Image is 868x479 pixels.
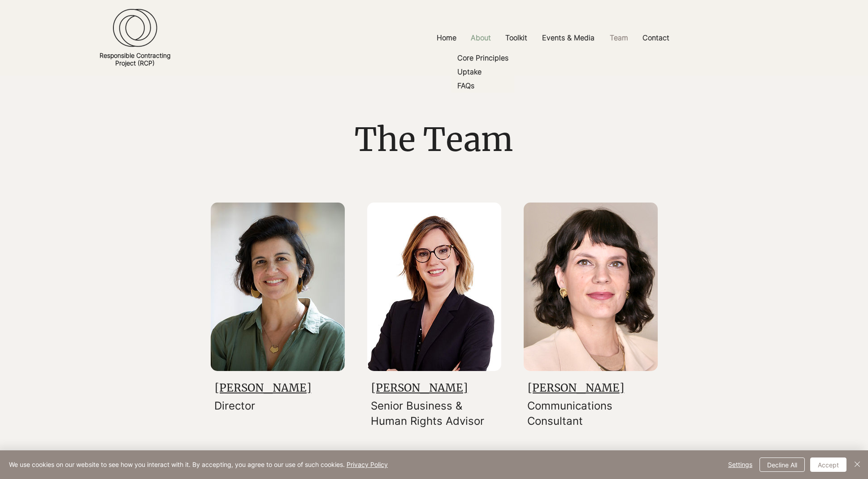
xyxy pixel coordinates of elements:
[759,457,805,472] button: Decline All
[454,51,512,65] p: Core Principles
[371,381,468,395] a: [PERSON_NAME]
[466,28,495,48] p: About
[214,399,255,412] span: Director
[638,28,674,48] p: Contact
[367,203,501,371] img: Claire Bright_edited.jpg
[524,203,658,371] img: elizabeth_cline.JPG
[326,28,781,48] nav: Site
[499,28,535,48] a: Toolkit
[810,457,846,472] button: Accept
[215,381,311,395] a: [PERSON_NAME]
[9,461,388,469] span: We use cookies on our website to see how you interact with it. By accepting, you agree to our use...
[535,28,603,48] a: Events & Media
[605,28,633,48] p: Team
[454,79,478,93] p: FAQs
[355,119,513,160] span: The Team
[432,28,461,48] p: Home
[538,28,599,48] p: Events & Media
[636,28,677,48] a: Contact
[527,398,648,428] p: Communications Consultant
[451,65,514,79] a: Uptake
[603,28,636,48] a: Team
[501,28,532,48] p: Toolkit
[852,457,863,472] button: Close
[430,28,464,48] a: Home
[451,79,514,93] a: FAQs
[100,52,170,67] a: Responsible ContractingProject (RCP)
[451,51,514,65] a: Core Principles
[852,459,863,470] img: Close
[454,65,485,79] p: Uptake
[347,461,388,468] a: Privacy Policy
[528,381,624,395] a: [PERSON_NAME]
[371,398,491,428] p: Senior Business & Human Rights Advisor
[464,28,499,48] a: About
[728,458,752,471] span: Settings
